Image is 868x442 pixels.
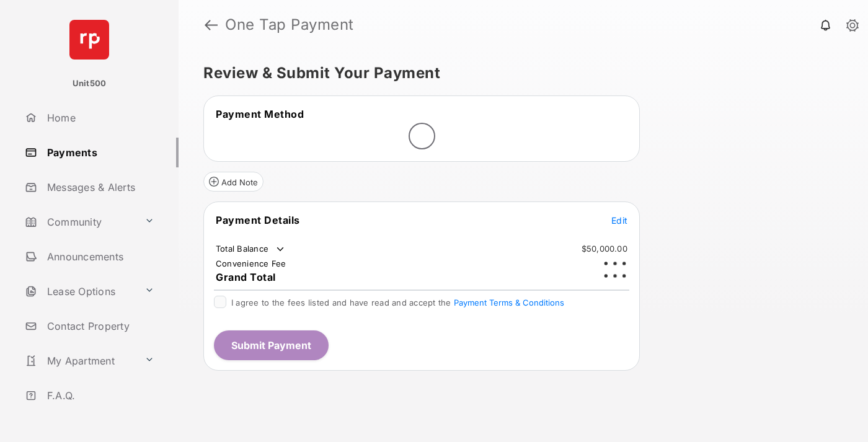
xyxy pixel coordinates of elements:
[231,298,564,307] span: I agree to the fees listed and have read and accept the
[20,311,179,341] a: Contact Property
[20,276,139,306] a: Lease Options
[203,172,263,192] button: Add Note
[225,17,354,32] strong: One Tap Payment
[20,381,179,410] a: F.A.Q.
[581,243,628,254] td: $50,000.00
[611,215,627,226] span: Edit
[20,138,179,167] a: Payments
[215,258,287,269] td: Convenience Fee
[203,66,833,81] h5: Review & Submit Your Payment
[216,108,304,120] span: Payment Method
[20,103,179,133] a: Home
[216,214,300,226] span: Payment Details
[20,346,139,376] a: My Apartment
[611,214,627,226] button: Edit
[20,172,179,202] a: Messages & Alerts
[20,242,179,272] a: Announcements
[69,20,109,60] img: svg+xml;base64,PHN2ZyB4bWxucz0iaHR0cDovL3d3dy53My5vcmcvMjAwMC9zdmciIHdpZHRoPSI2NCIgaGVpZ2h0PSI2NC...
[216,271,276,283] span: Grand Total
[20,207,139,237] a: Community
[215,243,286,255] td: Total Balance
[454,298,564,307] button: I agree to the fees listed and have read and accept the
[214,330,329,360] button: Submit Payment
[73,77,107,90] p: Unit500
